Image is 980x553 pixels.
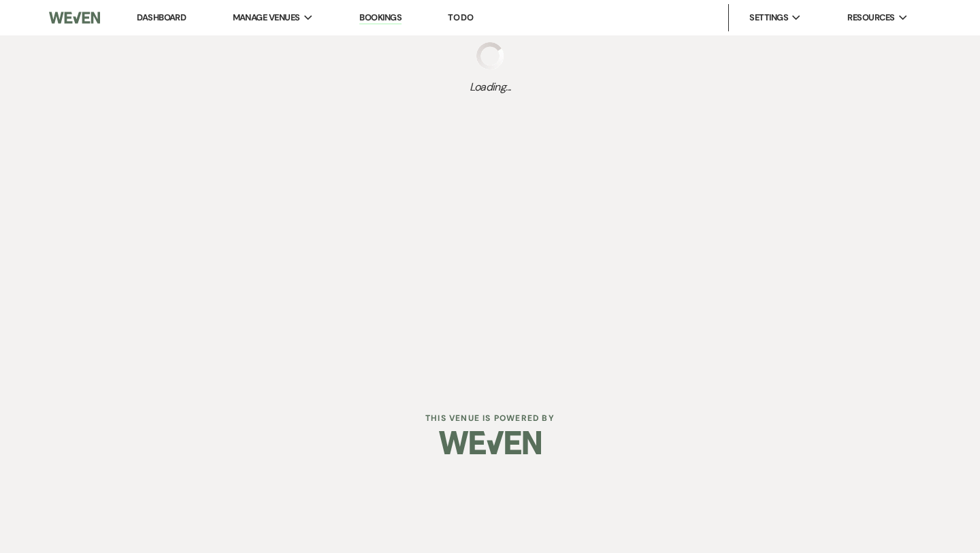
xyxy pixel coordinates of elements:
[233,11,300,25] span: Manage Venues
[137,12,186,23] a: Dashboard
[439,419,541,467] img: Weven Logo
[476,42,504,69] img: loading spinner
[49,3,100,32] img: Weven Logo
[847,11,894,25] span: Resources
[359,12,402,25] a: Bookings
[470,79,511,95] span: Loading...
[448,12,473,23] a: To Do
[749,11,788,25] span: Settings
